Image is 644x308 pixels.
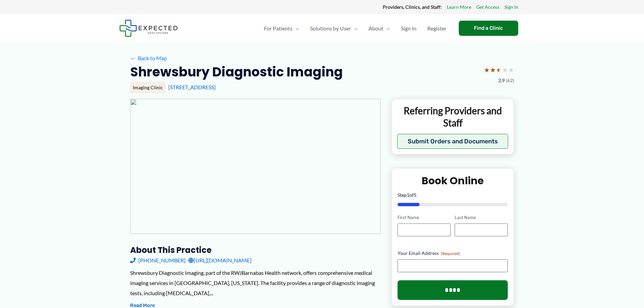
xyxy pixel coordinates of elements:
[188,255,252,265] a: [URL][DOMAIN_NAME]
[427,17,447,40] span: Register
[396,17,422,40] a: Sign In
[484,64,490,76] span: ★
[398,193,508,197] p: Step of
[119,20,178,37] img: Expected Healthcare Logo - side, dark font, small
[383,4,442,10] strong: Providers, Clinics, and Staff:
[398,174,508,187] h2: Book Online
[459,21,518,36] a: Find a Clinic
[264,17,292,40] span: For Patients
[498,76,505,85] span: 2.9
[502,64,508,76] span: ★
[401,17,416,40] span: Sign In
[368,17,383,40] span: About
[130,55,137,61] span: ←
[407,192,409,198] span: 1
[447,3,471,11] a: Learn More
[351,17,358,40] span: Menu Toggle
[130,53,167,63] a: ←Back to Map
[168,84,216,90] a: [STREET_ADDRESS]
[422,17,452,40] a: Register
[363,17,396,40] a: AboutMenu Toggle
[441,251,460,256] span: (Required)
[504,3,518,11] a: Sign In
[476,3,499,11] a: Get Access
[259,17,452,40] nav: Primary Site Navigation
[383,17,390,40] span: Menu Toggle
[455,214,508,221] label: Last Name
[508,64,514,76] span: ★
[398,214,451,221] label: First Name
[259,17,305,40] a: For PatientsMenu Toggle
[292,17,299,40] span: Menu Toggle
[490,64,496,76] span: ★
[398,250,508,257] label: Your Email Address
[414,192,416,198] span: 5
[305,17,363,40] a: Solutions by UserMenu Toggle
[496,64,502,76] span: ★
[130,255,186,265] a: [PHONE_NUMBER]
[310,17,351,40] span: Solutions by User
[130,268,381,298] div: Shrewsbury Diagnostic Imaging, part of the RWJBarnabas Health network, offers comprehensive medic...
[506,76,514,85] span: (62)
[397,134,508,149] button: Submit Orders and Documents
[130,245,381,255] h3: About this practice
[397,104,508,129] p: Referring Providers and Staff
[130,64,343,80] h2: Shrewsbury Diagnostic Imaging
[130,82,166,93] div: Imaging Clinic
